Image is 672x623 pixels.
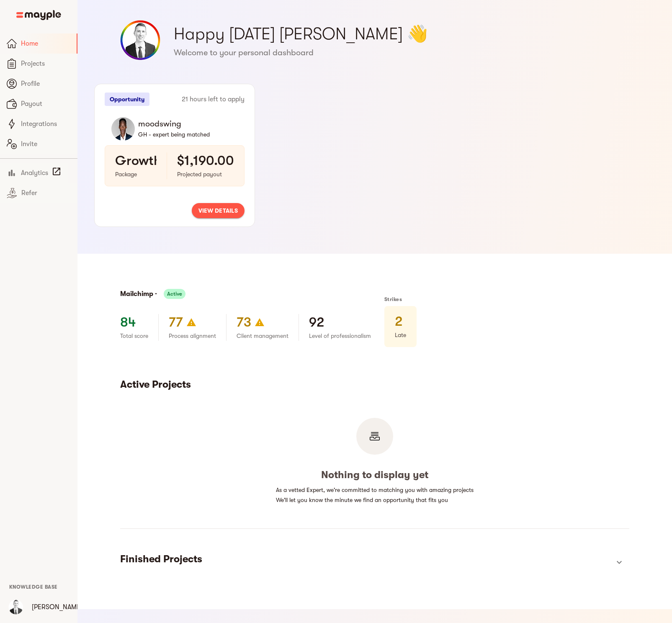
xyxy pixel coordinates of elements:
[21,99,71,109] span: Payout
[32,602,82,612] p: [PERSON_NAME]
[120,288,153,300] h6: Mailchimp
[138,129,238,139] p: GH - expert being matched
[120,331,148,341] p: Total score
[120,20,160,60] img: David Dubrino
[115,169,157,179] p: Package
[609,552,629,572] button: show more
[174,47,629,58] h6: Welcome to your personal dashboard
[192,203,245,218] button: view details
[309,314,324,331] h4: 92
[21,168,48,178] span: Analytics
[21,79,71,89] span: Profile
[237,331,288,341] p: Client management
[21,39,70,49] span: Home
[120,552,609,566] h5: Finished Projects
[177,152,234,169] h4: $1,190.00
[21,59,71,69] span: Projects
[9,583,58,590] a: Knowledge Base
[169,331,216,341] p: Process alignment
[9,584,58,590] span: Knowledge Base
[120,314,136,331] h4: 84
[3,594,29,620] button: User Menu
[182,94,245,104] p: 21 hours left to apply
[395,330,406,340] p: Late
[174,22,629,46] h3: Happy [DATE] [PERSON_NAME] 👋
[384,296,402,302] span: Strikes
[21,119,71,129] span: Integrations
[138,118,238,129] h6: moodswing
[395,313,403,330] h4: 2
[276,487,474,503] span: As a vetted Expert, we're committed to matching you with amazing projects We'll let you know the ...
[321,468,428,481] h5: Nothing to display yet
[21,139,71,149] span: Invite
[198,206,238,216] span: view details
[164,289,185,299] span: Active
[16,10,61,20] img: Main logo
[164,289,185,299] div: This program is active. You will be assigned new clients.
[105,93,149,106] p: Opportunity
[169,314,183,331] h4: 77
[21,188,71,198] span: Refer
[177,169,234,179] p: Projected payout
[237,314,251,331] h4: 73
[120,378,629,391] h5: Active Projects
[8,599,24,615] img: YzGHmO1kSGdVflceqAsQ
[120,288,159,300] button: Mailchimp
[111,117,135,141] img: IJcsfwzvRDiurR3ulUJu
[115,152,214,169] h4: Growth Hacking
[309,331,371,341] p: Level of professionalism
